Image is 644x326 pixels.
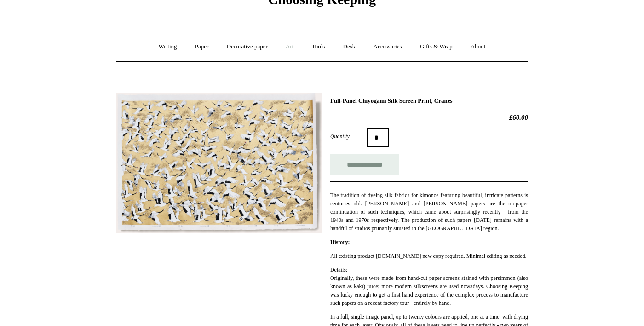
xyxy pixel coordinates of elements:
label: Quantity [330,132,367,140]
strong: History: [330,239,350,245]
a: Art [277,35,302,59]
a: Decorative paper [218,35,276,59]
a: Paper [187,35,217,59]
h2: £60.00 [330,113,528,122]
a: About [462,35,494,59]
p: The tradition of dyeing silk fabrics for kimonos featuring beautiful, intricate patterns is centu... [330,191,528,233]
a: Tools [304,35,333,59]
p: Details: Originally, these were made from hand-cut paper screens stained with persimmon (also kno... [330,266,528,307]
a: Desk [335,35,364,59]
p: All existing product [DOMAIN_NAME] new copy required. Minimal editing as needed. [330,252,528,260]
a: Writing [150,35,185,59]
a: Gifts & Wrap [412,35,461,59]
h1: Full-Panel Chiyogami Silk Screen Print, Cranes [330,97,528,105]
a: Accessories [365,35,410,59]
img: Full-Panel Chiyogami Silk Screen Print, Cranes [116,93,322,233]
